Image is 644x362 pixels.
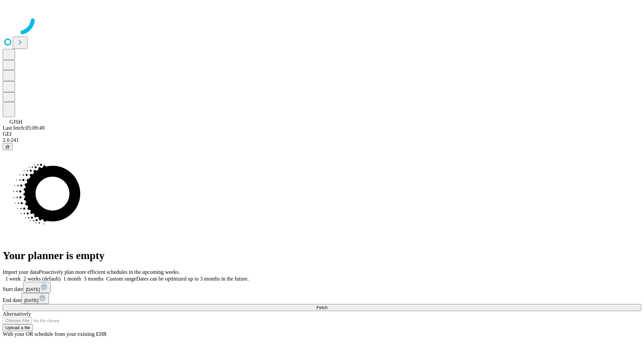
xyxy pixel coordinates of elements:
[39,269,180,275] span: Proactively plan more efficient schedules in the upcoming weeks.
[106,276,136,282] span: Custom range
[5,276,21,282] span: 1 week
[84,276,104,282] span: 3 months
[3,269,39,275] span: Import your data
[3,137,641,143] div: 2.0.241
[3,311,31,317] span: Alternatively
[21,293,49,304] button: [DATE]
[5,144,10,149] span: @
[3,304,641,311] button: Fetch
[3,125,45,131] span: Last fetch: 05:09:49
[136,276,249,282] span: Dates can be optimized up to 3 months in the future.
[3,282,641,293] div: Start date
[316,305,327,310] span: Fetch
[3,324,33,331] button: Upload a file
[3,131,641,137] div: GEI
[9,119,22,125] span: GJSH
[3,331,107,337] span: With your OR schedule from your existing EHR
[3,143,13,150] button: @
[3,293,641,304] div: End date
[3,249,641,262] h1: Your planner is empty
[26,287,40,292] span: [DATE]
[24,298,38,303] span: [DATE]
[23,276,61,282] span: 2 weeks (default)
[63,276,81,282] span: 1 month
[23,282,51,293] button: [DATE]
